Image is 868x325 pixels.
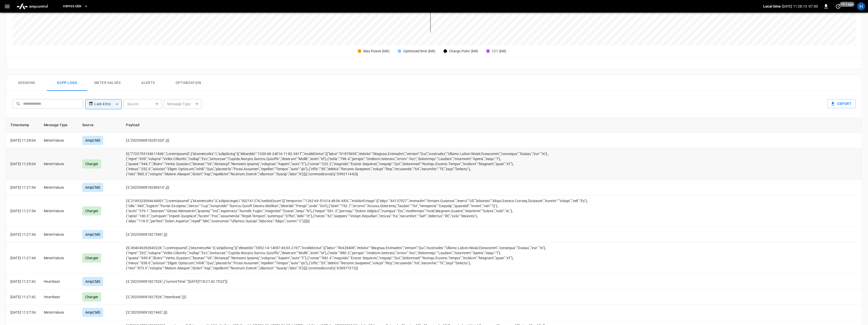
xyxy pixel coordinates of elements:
[78,118,122,133] th: Source
[827,99,856,109] button: Export
[82,230,103,239] div: AmpCMS
[61,2,90,11] button: HWY65-DER
[10,279,36,284] p: [DATE] 11:27:42
[10,208,36,213] p: [DATE] 11:27:54
[40,274,78,289] td: Heartbeat
[492,49,506,54] div: 121 (kW)
[40,305,78,320] td: MeterValues
[10,161,36,166] p: [DATE] 11:28:04
[40,227,78,242] td: MeterValues
[122,118,605,133] th: Payload
[40,289,78,305] td: Heartbeat
[87,75,128,91] button: Meter Values
[47,75,87,91] button: Ocpp logs
[122,148,605,180] td: [0,"7723793134611846","LoremIpsumd",{"sitametcoNs":1,"adipiScing":[{"elitseddo":"1230-68-24E16:11...
[6,118,40,133] th: Timestamp
[840,2,855,7] span: 10 s ago
[122,274,605,289] td: [3,"202509091827526",{"currentTime":"[DATE]T18:27:42.753Z"}]
[40,118,78,133] th: Message Type
[449,49,478,54] div: Charge Point (kW)
[82,308,103,317] div: AmpCMS
[782,4,818,9] p: [DATE] 11:28:13 -07:00
[82,159,101,168] div: Charger
[10,138,36,143] p: [DATE] 11:28:04
[40,148,78,180] td: MeterValues
[6,75,47,91] button: Sessions
[403,49,435,54] div: Optimized limit (kW)
[82,136,103,145] div: AmpCMS
[40,180,78,195] td: MeterValues
[40,242,78,274] td: MeterValues
[10,255,36,261] p: [DATE] 11:27:44
[10,310,36,315] p: [DATE] 11:27:34
[834,2,842,10] button: set refresh interval
[82,277,103,286] div: AmpCMS
[82,253,101,263] div: Charger
[40,195,78,227] td: MeterValues
[94,99,122,109] div: Last 4 hrs
[82,292,101,301] div: Charger
[10,185,36,190] p: [DATE] 11:27:54
[857,2,865,10] div: profile-icon
[128,75,168,91] button: Alerts
[363,49,390,54] div: Max Power (kW)
[10,294,36,299] p: [DATE] 11:27:42
[763,4,781,9] p: Local time
[122,227,605,242] td: [3,"202509091827549",{}]
[122,242,605,274] td: [8,"494046392840226","LoremIpsumd",{"sitametcoNs":0,"adipiScing":[{"elitseddo":"3852-14-14E87:46:...
[122,180,605,195] td: [3,"2025090918280414",{}]
[14,2,50,11] img: ampcontrol.io logo
[10,232,36,237] p: [DATE] 11:27:44
[168,75,209,91] button: Optimization
[82,206,101,215] div: Charger
[122,133,605,148] td: [3,"2025090918281320",{}]
[82,183,103,192] div: AmpCMS
[63,4,81,9] span: HWY65-DER
[40,133,78,148] td: MeterValues
[122,289,605,305] td: [2,"202509091827526","Heartbeat",{}]
[122,305,605,320] td: [3,"202509091827443",{}]
[122,195,605,227] td: [5,"2109323094644001","LoremIpsumd",{"sitametcoNs":3,"adipiscingeLi":302161276,"seddoEiusm":[{"te...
